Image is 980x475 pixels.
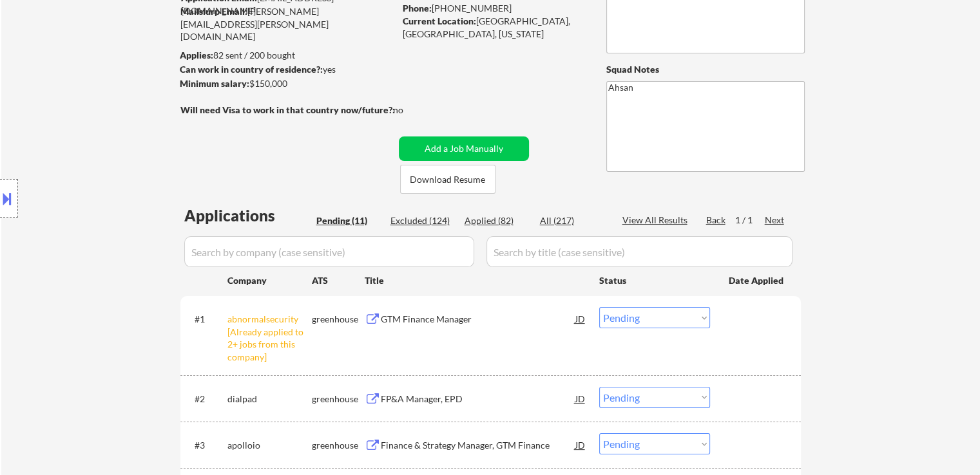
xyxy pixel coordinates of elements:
[399,136,529,161] button: Add a Job Manually
[195,439,217,452] div: #3
[381,313,575,326] div: GTM Finance Manager
[184,208,312,223] div: Applications
[227,439,312,452] div: apolloio
[365,274,587,287] div: Title
[180,78,249,89] strong: Minimum salary:
[574,307,587,330] div: JD
[400,165,495,194] button: Download Resume
[403,15,476,26] strong: Current Location:
[403,3,432,14] strong: Phone:
[735,214,765,227] div: 1 / 1
[606,63,805,76] div: Squad Notes
[180,5,394,43] div: [PERSON_NAME][EMAIL_ADDRESS][PERSON_NAME][DOMAIN_NAME]
[195,313,217,326] div: #1
[180,50,213,61] strong: Applies:
[540,214,604,227] div: All (217)
[574,387,587,410] div: JD
[574,433,587,456] div: JD
[180,64,323,75] strong: Can work in country of residence?:
[390,214,455,227] div: Excluded (124)
[381,439,575,452] div: Finance & Strategy Manager, GTM Finance
[403,2,585,15] div: [PHONE_NUMBER]
[622,214,691,227] div: View All Results
[180,104,395,115] strong: Will need Visa to work in that country now/future?:
[227,313,312,363] div: abnormalsecurity [Already applied to 2+ jobs from this company]
[312,313,365,326] div: greenhouse
[465,214,529,227] div: Applied (82)
[599,268,710,292] div: Status
[486,236,793,267] input: Search by title (case sensitive)
[393,104,430,116] div: no
[180,49,394,62] div: 82 sent / 200 bought
[706,214,727,227] div: Back
[312,274,365,287] div: ATS
[316,214,381,227] div: Pending (11)
[184,236,474,267] input: Search by company (case sensitive)
[381,393,575,405] div: FP&A Manager, EPD
[180,63,390,76] div: yes
[195,393,217,405] div: #2
[312,393,365,405] div: greenhouse
[227,274,312,287] div: Company
[729,274,785,287] div: Date Applied
[312,439,365,452] div: greenhouse
[765,214,785,227] div: Next
[180,6,247,17] strong: Mailslurp Email:
[227,393,312,405] div: dialpad
[403,15,585,40] div: [GEOGRAPHIC_DATA], [GEOGRAPHIC_DATA], [US_STATE]
[180,77,394,90] div: $150,000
